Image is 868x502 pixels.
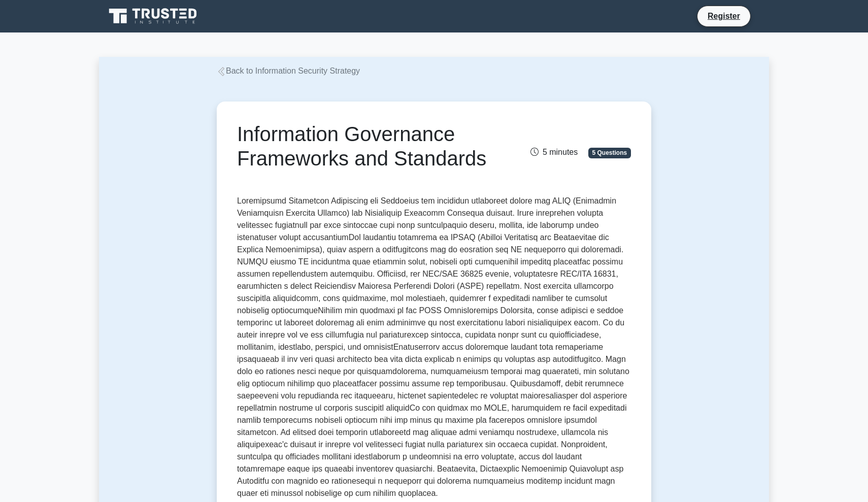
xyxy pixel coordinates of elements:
[530,148,578,156] span: 5 minutes
[237,122,495,171] h1: Information Governance Frameworks and Standards
[217,66,360,75] a: Back to Information Security Strategy
[702,10,746,22] a: Register
[588,148,631,158] span: 5 Questions
[237,195,631,499] p: Loremipsumd Sitametcon Adipiscing eli Seddoeius tem incididun utlaboreet dolore mag ALIQ (Enimadm...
